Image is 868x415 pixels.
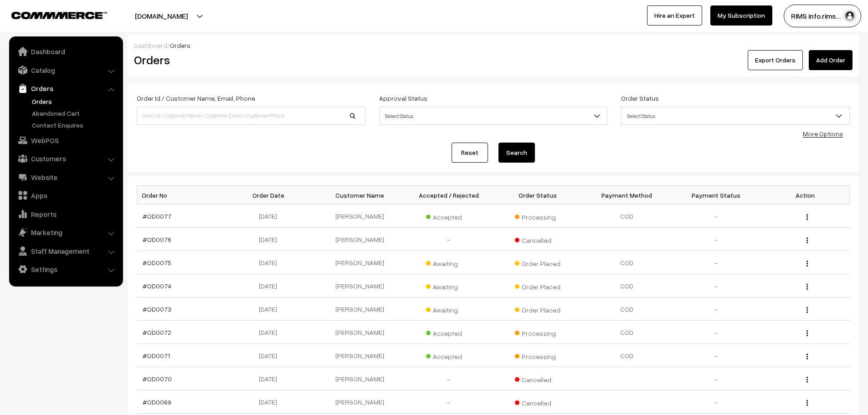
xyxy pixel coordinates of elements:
[843,9,857,23] img: user
[315,274,405,297] td: [PERSON_NAME]
[806,354,808,359] img: Menu
[672,205,761,228] td: -
[515,396,560,408] span: Cancelled
[11,12,107,19] img: COMMMERCE
[226,205,315,228] td: [DATE]
[11,62,120,78] a: Catalog
[426,349,472,361] span: Accepted
[134,41,167,49] a: Dashboard
[11,206,120,222] a: Reports
[226,274,315,297] td: [DATE]
[143,328,171,336] a: #OD0072
[143,259,171,266] a: #OD0075
[621,93,659,103] label: Order Status
[672,344,761,367] td: -
[809,50,853,70] a: Add Order
[226,251,315,274] td: [DATE]
[137,186,226,205] th: Order No
[515,233,560,245] span: Cancelled
[315,205,405,228] td: [PERSON_NAME]
[515,280,560,292] span: Order Placed
[515,256,560,268] span: Order Placed
[582,274,672,297] td: COD
[11,9,91,20] a: COMMMERCE
[170,41,190,49] span: Orders
[143,305,171,313] a: #OD0073
[806,400,808,406] img: Menu
[315,344,405,367] td: [PERSON_NAME]
[426,210,472,222] span: Accepted
[143,282,171,290] a: #OD0074
[380,108,607,124] span: Select Status
[748,50,803,70] button: Export Orders
[672,390,761,414] td: -
[582,344,672,367] td: COD
[103,5,220,27] button: [DOMAIN_NAME]
[143,236,171,243] a: #OD0076
[621,108,849,124] span: Select Status
[315,367,405,390] td: [PERSON_NAME]
[672,297,761,321] td: -
[515,373,560,384] span: Cancelled
[11,224,120,241] a: Marketing
[452,143,488,163] a: Reset
[806,261,808,266] img: Menu
[404,186,493,205] th: Accepted / Rejected
[806,284,808,290] img: Menu
[760,186,850,205] th: Action
[493,186,583,205] th: Order Status
[806,237,808,243] img: Menu
[426,256,472,268] span: Awaiting
[137,107,365,125] input: Order Id / Customer Name / Customer Email / Customer Phone
[226,390,315,414] td: [DATE]
[582,321,672,344] td: COD
[30,108,120,118] a: Abandoned Cart
[647,5,702,26] a: Hire an Expert
[143,398,171,406] a: #OD0069
[426,326,472,338] span: Accepted
[710,5,772,26] a: My Subscription
[11,132,120,149] a: WebPOS
[582,297,672,321] td: COD
[582,251,672,274] td: COD
[379,107,608,125] span: Select Status
[379,93,427,103] label: Approval Status
[134,53,365,67] h2: Orders
[672,274,761,297] td: -
[672,228,761,251] td: -
[621,107,850,125] span: Select Status
[784,5,861,27] button: RIMS info.rims…
[803,130,843,138] a: More Options
[315,321,405,344] td: [PERSON_NAME]
[30,97,120,106] a: Orders
[134,41,853,50] div: /
[143,375,172,383] a: #OD0070
[426,280,472,292] span: Awaiting
[226,321,315,344] td: [DATE]
[806,377,808,383] img: Menu
[672,367,761,390] td: -
[404,228,493,251] td: -
[582,205,672,228] td: COD
[806,330,808,336] img: Menu
[426,303,472,315] span: Awaiting
[672,186,761,205] th: Payment Status
[30,120,120,130] a: Contact Enquires
[404,390,493,414] td: -
[806,214,808,220] img: Menu
[11,43,120,60] a: Dashboard
[515,349,560,361] span: Processing
[11,187,120,204] a: Apps
[11,80,120,97] a: Orders
[498,143,535,163] button: Search
[226,186,315,205] th: Order Date
[11,261,120,277] a: Settings
[582,186,672,205] th: Payment Method
[226,297,315,321] td: [DATE]
[11,169,120,185] a: Website
[315,251,405,274] td: [PERSON_NAME]
[226,228,315,251] td: [DATE]
[806,307,808,313] img: Menu
[226,344,315,367] td: [DATE]
[11,243,120,259] a: Staff Management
